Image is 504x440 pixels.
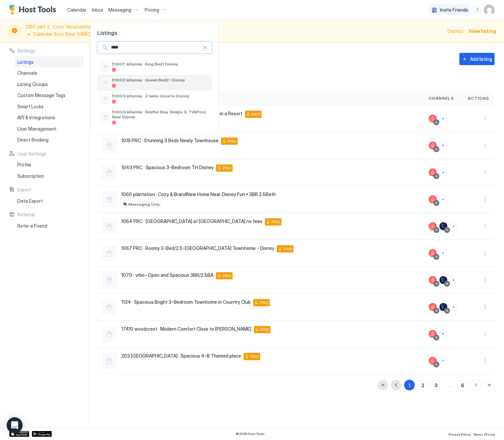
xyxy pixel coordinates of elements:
[108,42,203,53] input: Input Field
[112,109,209,119] span: 5100/4 killarney · Restful Stay, Sleeps 3, TV&Pool, Near Disney
[112,61,209,66] span: 5100/1 killarney · King Bed1 Disney
[112,93,209,98] span: 5100/3 killarney · 2 twins close to Disney
[112,77,209,82] span: 5100/2 killarney · Queen Bed2- Disney
[91,30,218,36] span: Listings
[7,417,23,433] div: Open Intercom Messenger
